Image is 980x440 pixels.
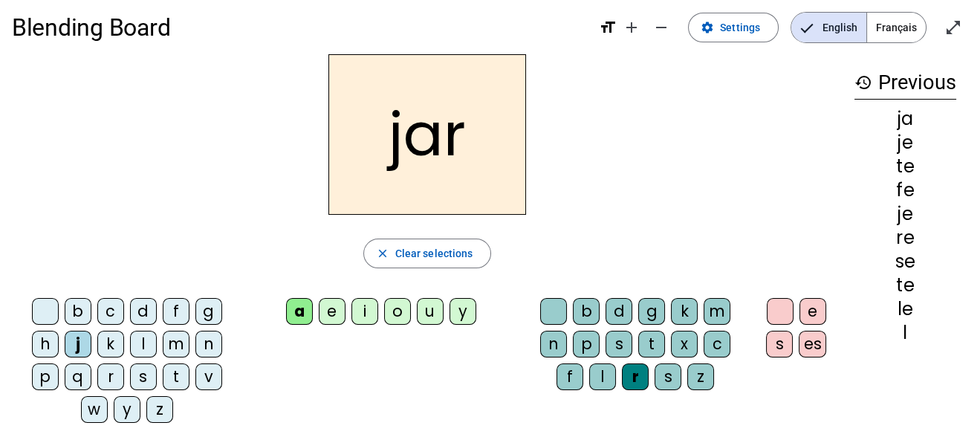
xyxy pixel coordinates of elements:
[606,331,632,357] div: s
[97,331,124,357] div: k
[130,331,157,357] div: l
[114,396,140,423] div: y
[556,363,583,390] div: f
[854,276,956,294] div: te
[97,298,124,325] div: c
[671,331,698,357] div: x
[32,363,59,390] div: p
[573,298,600,325] div: b
[944,19,962,36] mat-icon: open_in_full
[652,19,670,36] mat-icon: remove
[854,205,956,223] div: je
[376,247,389,260] mat-icon: close
[195,298,222,325] div: g
[854,324,956,342] div: l
[319,298,345,325] div: e
[646,13,676,42] button: Decrease font size
[328,54,526,215] h2: jar
[854,300,956,318] div: le
[655,363,681,390] div: s
[130,298,157,325] div: d
[854,253,956,271] div: se
[617,13,646,42] button: Increase font size
[81,396,108,423] div: w
[195,331,222,357] div: n
[573,331,600,357] div: p
[854,74,872,91] mat-icon: history
[65,331,91,357] div: j
[791,12,927,43] mat-button-toggle-group: Language selection
[799,298,826,325] div: e
[622,363,649,390] div: r
[791,13,866,42] span: English
[65,363,91,390] div: q
[450,298,476,325] div: y
[65,298,91,325] div: b
[417,298,444,325] div: u
[854,158,956,175] div: te
[130,363,157,390] div: s
[195,363,222,390] div: v
[701,21,714,34] mat-icon: settings
[12,4,587,51] h1: Blending Board
[163,298,189,325] div: f
[854,134,956,152] div: je
[638,331,665,357] div: t
[540,331,567,357] div: n
[704,331,730,357] div: c
[599,19,617,36] mat-icon: format_size
[351,298,378,325] div: i
[766,331,793,357] div: s
[97,363,124,390] div: r
[395,245,473,262] span: Clear selections
[687,363,714,390] div: z
[163,363,189,390] div: t
[384,298,411,325] div: o
[32,331,59,357] div: h
[938,13,968,42] button: Enter full screen
[606,298,632,325] div: d
[867,13,926,42] span: Français
[799,331,826,357] div: es
[363,239,492,268] button: Clear selections
[688,13,779,42] button: Settings
[854,66,956,100] h3: Previous
[671,298,698,325] div: k
[589,363,616,390] div: l
[854,229,956,247] div: re
[146,396,173,423] div: z
[623,19,640,36] mat-icon: add
[638,298,665,325] div: g
[286,298,313,325] div: a
[854,181,956,199] div: fe
[720,19,760,36] span: Settings
[163,331,189,357] div: m
[704,298,730,325] div: m
[854,110,956,128] div: ja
